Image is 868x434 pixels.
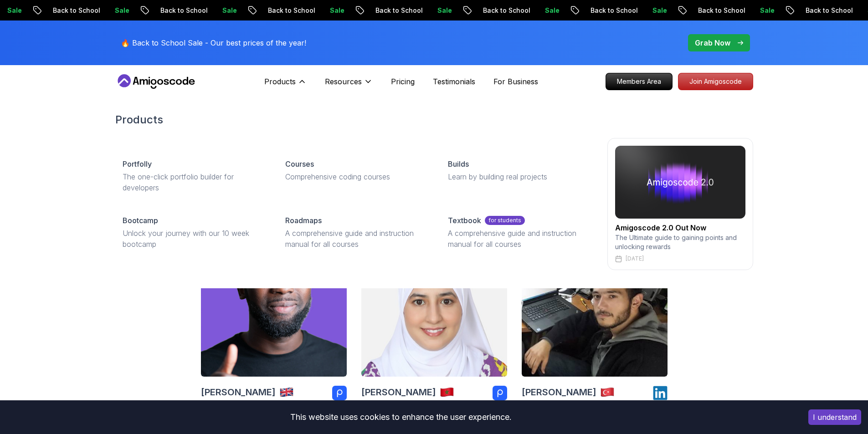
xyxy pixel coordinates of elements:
[361,231,507,377] img: Chaimaa Safi_team
[115,151,271,200] a: PortfollyThe one-click portfolio builder for developers
[441,208,596,257] a: Textbookfor studentsA comprehensive guide and instruction manual for all courses
[448,158,469,169] p: Builds
[607,138,753,270] a: amigoscode 2.0Amigoscode 2.0 Out NowThe Ultimate guide to gaining points and unlocking rewards[DATE]
[203,6,232,15] p: Sale
[264,76,296,87] p: Products
[441,151,596,189] a: BuildsLearn by building real projects
[115,208,271,257] a: BootcampUnlock your journey with our 10 week bootcamp
[33,6,95,15] p: Back to School
[391,76,415,87] a: Pricing
[285,171,426,182] p: Comprehensive coding courses
[201,386,276,398] h3: [PERSON_NAME]
[786,6,848,15] p: Back to School
[123,228,263,250] p: Unlock your journey with our 10 week bootcamp
[678,73,753,90] a: Join Amigoscode
[808,409,861,425] button: Accept cookies
[525,6,555,15] p: Sale
[606,73,673,90] a: Members Area
[418,6,447,15] p: Sale
[121,37,306,48] p: 🔥 Back to School Sale - Our best prices of the year!
[463,6,525,15] p: Back to School
[279,385,294,399] img: team member country
[485,216,525,225] p: for students
[522,231,668,417] a: Ömer Fadil_team[PERSON_NAME]team member countryCommunity Lead
[264,76,307,94] button: Products
[310,6,339,15] p: Sale
[522,231,668,377] img: Ömer Fadil_team
[285,158,314,169] p: Courses
[633,6,662,15] p: Sale
[571,6,633,15] p: Back to School
[201,231,347,377] img: Nelson Djalo_team
[115,112,753,127] h2: Products
[123,158,152,169] p: Portfolly
[278,151,433,189] a: CoursesComprehensive coding courses
[248,6,310,15] p: Back to School
[606,73,672,90] p: Members Area
[740,6,770,15] p: Sale
[123,171,263,193] p: The one-click portfolio builder for developers
[615,233,745,251] p: The Ultimate guide to gaining points and unlocking rewards
[522,386,596,398] h3: [PERSON_NAME]
[95,6,124,15] p: Sale
[448,215,481,226] p: Textbook
[123,215,158,226] p: Bootcamp
[493,76,538,87] a: For Business
[278,208,433,257] a: RoadmapsA comprehensive guide and instruction manual for all courses
[361,231,507,417] a: Chaimaa Safi_team[PERSON_NAME]team member countryFrontend Engineer
[325,76,362,87] p: Resources
[361,386,436,398] h3: [PERSON_NAME]
[201,231,347,417] a: Nelson Djalo_team[PERSON_NAME]team member countryFounder & CEO
[356,6,418,15] p: Back to School
[626,255,644,262] p: [DATE]
[695,37,730,48] p: Grab Now
[440,385,454,399] img: team member country
[448,171,589,182] p: Learn by building real projects
[600,385,615,399] img: team member country
[285,215,322,226] p: Roadmaps
[285,228,426,250] p: A comprehensive guide and instruction manual for all courses
[325,76,373,94] button: Resources
[615,222,745,233] h2: Amigoscode 2.0 Out Now
[141,6,203,15] p: Back to School
[615,146,745,219] img: amigoscode 2.0
[678,73,753,90] p: Join Amigoscode
[433,76,475,87] a: Testimonials
[7,407,795,427] div: This website uses cookies to enhance the user experience.
[678,6,740,15] p: Back to School
[448,228,589,250] p: A comprehensive guide and instruction manual for all courses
